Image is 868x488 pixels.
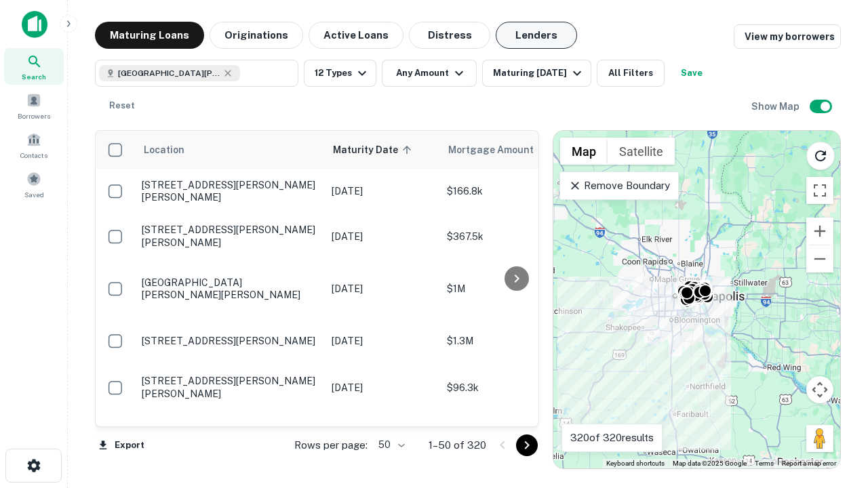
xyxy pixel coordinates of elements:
button: Show satellite imagery [608,138,675,165]
p: $166.8k [447,184,583,199]
a: Contacts [4,127,64,163]
button: Lenders [496,22,577,49]
div: 0 0 [553,131,840,468]
div: 50 [373,435,407,455]
p: $1M [447,281,583,296]
iframe: Chat Widget [800,336,868,401]
a: View my borrowers [734,24,841,49]
img: Google [557,451,601,468]
span: Location [143,142,184,158]
p: [DATE] [332,380,433,395]
button: Distress [409,22,490,49]
div: Maturing [DATE] [493,65,585,81]
button: Zoom out [806,245,833,272]
span: Contacts [20,150,47,161]
p: $96.3k [447,380,583,395]
button: Show street map [560,138,608,165]
button: 12 Types [304,60,376,87]
p: [STREET_ADDRESS][PERSON_NAME] [142,335,318,347]
p: 1–50 of 320 [429,437,486,453]
a: Terms (opens in new tab) [755,460,774,467]
span: [GEOGRAPHIC_DATA][PERSON_NAME], [GEOGRAPHIC_DATA], [GEOGRAPHIC_DATA] [118,67,220,79]
button: Keyboard shortcuts [606,459,665,468]
h6: Show Map [751,99,802,114]
p: $1.3M [447,333,583,348]
button: Maturing Loans [95,22,204,49]
button: Export [95,435,148,455]
th: Location [135,131,325,169]
p: [GEOGRAPHIC_DATA][PERSON_NAME][PERSON_NAME] [142,277,318,301]
th: Maturity Date [325,131,440,169]
p: [DATE] [332,281,433,296]
p: Remove Boundary [568,178,669,194]
p: $367.5k [447,229,583,244]
th: Mortgage Amount [440,131,589,169]
p: [STREET_ADDRESS][PERSON_NAME][PERSON_NAME] [142,224,318,248]
p: [STREET_ADDRESS][PERSON_NAME][PERSON_NAME] [142,179,318,203]
p: [DATE] [332,426,433,441]
button: Zoom in [806,218,833,245]
span: Map data ©2025 Google [673,460,747,467]
span: Search [22,71,46,82]
img: capitalize-icon.png [22,11,47,38]
p: [DATE] [332,184,433,199]
button: All Filters [597,60,665,87]
button: Reload search area [806,142,835,170]
button: Go to next page [516,434,538,456]
a: Search [4,48,64,85]
button: Originations [210,22,303,49]
p: $228k [447,426,583,441]
a: Report a map error [782,460,836,467]
button: Any Amount [382,60,477,87]
p: [DATE] [332,333,433,348]
a: Saved [4,166,64,203]
span: Saved [24,189,44,200]
span: Mortgage Amount [448,142,551,158]
p: 320 of 320 results [570,430,654,446]
span: Borrowers [18,110,50,121]
button: Reset [100,92,144,119]
button: Drag Pegman onto the map to open Street View [806,425,833,452]
a: Borrowers [4,87,64,124]
p: [STREET_ADDRESS][PERSON_NAME][PERSON_NAME] [142,375,318,399]
button: Active Loans [309,22,403,49]
span: Maturity Date [333,142,416,158]
button: Save your search to get updates of matches that match your search criteria. [670,60,713,87]
button: Toggle fullscreen view [806,177,833,204]
a: Open this area in Google Maps (opens a new window) [557,451,601,468]
p: Rows per page: [294,437,368,453]
button: Maturing [DATE] [482,60,591,87]
p: [DATE] [332,229,433,244]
